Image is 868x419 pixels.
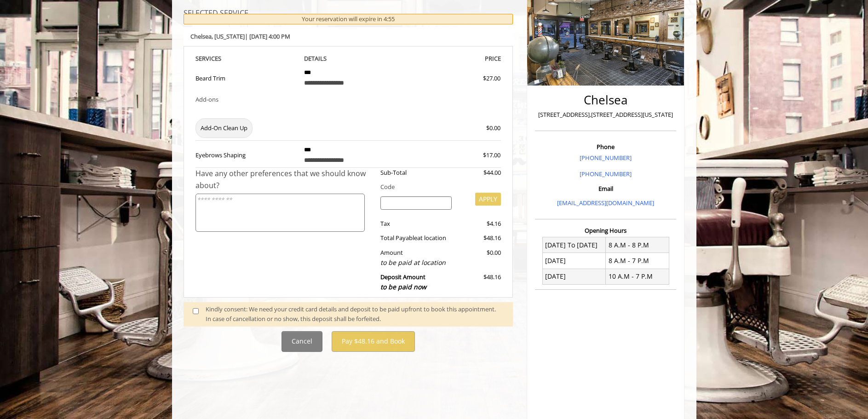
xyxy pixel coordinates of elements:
div: $44.00 [459,168,501,178]
span: to be paid now [380,282,426,291]
h3: Phone [537,143,674,150]
th: DETAILS [297,53,399,64]
b: Deposit Amount [380,273,426,291]
div: $0.00 [459,248,501,268]
td: [DATE] To [DATE] [542,237,606,253]
div: Tax [374,219,459,229]
span: at location [417,234,446,242]
td: 8 A.M - 7 P.M [606,253,669,269]
button: Pay $48.16 and Book [332,331,415,352]
button: Cancel [282,331,322,352]
div: $48.16 [459,233,501,243]
div: $17.00 [450,150,500,160]
h3: Opening Hours [535,227,676,234]
td: [DATE] [542,269,606,284]
h3: SELECTED SERVICE [184,10,513,18]
a: [PHONE_NUMBER] [580,170,632,178]
div: $4.16 [459,219,501,229]
td: 10 A.M - 7 P.M [606,269,669,284]
span: , [US_STATE] [212,32,245,40]
div: Amount [374,248,459,268]
span: Add-On Clean Up [195,118,253,138]
td: Beard Trim [195,63,298,90]
td: Eyebrows Shaping [195,141,298,168]
a: [PHONE_NUMBER] [580,154,632,162]
div: Code [374,182,501,192]
td: Add-ons [195,90,298,114]
span: S [218,54,221,63]
div: Total Payable [374,233,459,243]
div: $27.00 [450,74,500,83]
p: [STREET_ADDRESS],[STREET_ADDRESS][US_STATE] [537,110,674,120]
b: Chelsea | [DATE] 4:00 PM [190,32,290,40]
h3: Email [537,185,674,192]
td: 8 A.M - 8 P.M [606,237,669,253]
button: APPLY [475,193,501,206]
div: Have any other preferences that we should know about? [195,168,374,191]
td: [DATE] [542,253,606,269]
th: PRICE [399,53,501,64]
th: SERVICE [195,53,298,64]
a: [EMAIL_ADDRESS][DOMAIN_NAME] [557,199,654,207]
div: $48.16 [459,272,501,292]
div: $0.00 [450,123,500,133]
div: to be paid at location [380,258,452,268]
div: Kindly consent: We need your credit card details and deposit to be paid upfront to book this appo... [206,304,504,324]
h2: Chelsea [537,93,674,107]
div: Sub-Total [374,168,459,178]
div: Your reservation will expire in 4:55 [184,14,513,24]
